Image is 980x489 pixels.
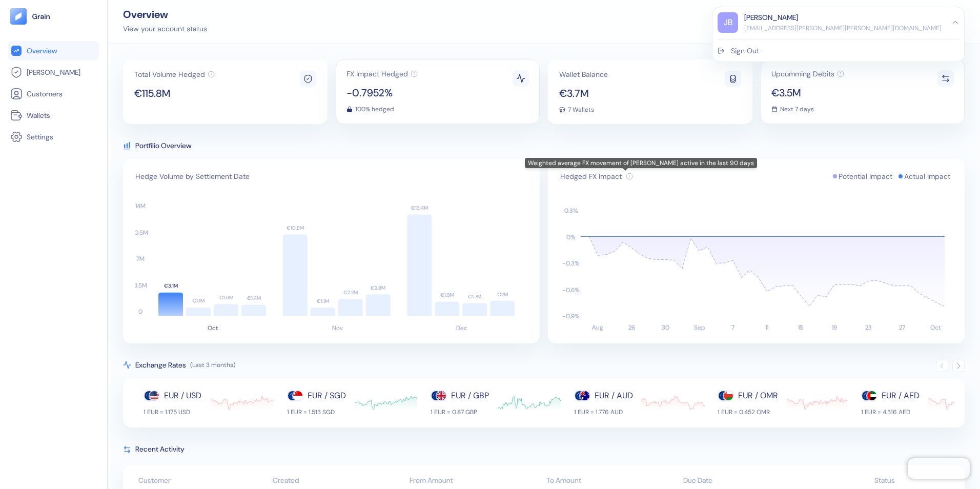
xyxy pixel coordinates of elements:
div: Overview [123,9,207,19]
div: Status [820,475,949,486]
text: 7M [136,255,145,263]
div: 1 EUR = 0.87 GBP [431,408,489,416]
span: Hedged FX Impact [560,171,622,181]
text: €1.9M [440,292,454,298]
text: €2.8M [371,284,385,291]
div: Sign Out [731,46,759,56]
text: €2M [497,291,508,298]
a: Settings [10,131,97,143]
text: €1.1M [192,297,205,304]
iframe: Chatra live chat [908,458,970,479]
text: 27 [899,323,905,332]
span: FX Impact Hedged [346,70,408,77]
div: 1 EUR = 0.452 OMR [718,408,778,416]
text: 7 [731,323,734,332]
text: Dec [456,324,467,332]
text: €10.8M [287,225,304,231]
span: Upcomming Debits [771,70,834,77]
text: €1.6M [219,294,233,301]
img: logo-tablet-V2.svg [10,8,27,25]
text: -0.9 % [562,312,580,320]
text: €13.4M [411,205,428,211]
img: logo [32,13,51,20]
span: €3.7M [559,88,608,98]
text: 0.3 % [564,207,578,215]
span: Settings [27,132,53,142]
span: Total Volume Hedged [134,71,205,78]
text: 19 [832,323,837,332]
span: €115.8M [134,88,215,98]
text: 30 [662,323,669,332]
text: Sep [694,323,705,332]
div: EUR / USD [164,390,201,402]
text: €1.4M [247,295,261,301]
span: €3.5M [771,88,844,98]
div: EUR / AED [882,390,920,402]
span: Overview [27,46,57,56]
text: -0.3 % [562,259,580,268]
span: Next 7 days [780,106,814,112]
span: Potential Impact [839,171,892,181]
text: Oct [930,323,941,332]
text: 0 [138,308,142,316]
text: Nov [332,324,343,332]
a: [PERSON_NAME] [10,66,97,78]
text: -0.6 % [562,286,580,294]
span: 100% hedged [355,106,394,112]
span: Hedge Volume by Settlement Date [135,171,250,181]
div: 1 EUR = 1.513 SGD [287,408,346,416]
text: €1.1M [317,298,329,304]
div: [PERSON_NAME] [744,12,798,23]
text: 26 [628,323,635,332]
span: -0.7952% [346,88,418,98]
text: 3.5M [134,281,147,290]
text: €1.7M [468,293,481,300]
div: 1 EUR = 4.316 AED [861,408,920,416]
text: 15 [798,323,803,332]
span: Wallets [27,110,50,120]
text: 0 % [566,233,576,241]
span: Customers [27,89,63,99]
text: Aug [592,323,603,332]
div: 1 EUR = 1.776 AUD [574,408,633,416]
a: Overview [10,45,97,57]
div: EUR / SGD [308,390,346,402]
div: 1 EUR = 1.175 USD [144,408,201,416]
span: [PERSON_NAME] [27,67,80,77]
text: 10.5M [133,229,148,237]
text: 11 [765,323,768,332]
div: Weighted average FX movement of [PERSON_NAME] active in the last 90 days [525,158,757,168]
div: JB [718,12,738,33]
span: Recent Activity [135,444,185,455]
a: Wallets [10,109,97,121]
text: Oct [208,324,218,332]
div: EUR / AUD [595,390,633,402]
span: Exchange Rates [135,360,186,370]
text: €3.1M [164,282,178,289]
div: View your account status [123,24,207,34]
a: Customers [10,88,97,100]
text: 23 [865,323,872,332]
span: 7 Wallets [568,107,594,113]
span: Actual Impact [904,171,950,181]
span: (Last 3 months) [190,361,235,369]
text: 14M [135,202,146,210]
div: [EMAIL_ADDRESS][PERSON_NAME][PERSON_NAME][DOMAIN_NAME] [744,24,942,33]
div: EUR / GBP [451,390,489,402]
text: €2.2M [343,289,358,296]
span: Portfilio Overview [135,140,191,151]
span: Wallet Balance [559,71,608,78]
div: EUR / OMR [738,390,778,402]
